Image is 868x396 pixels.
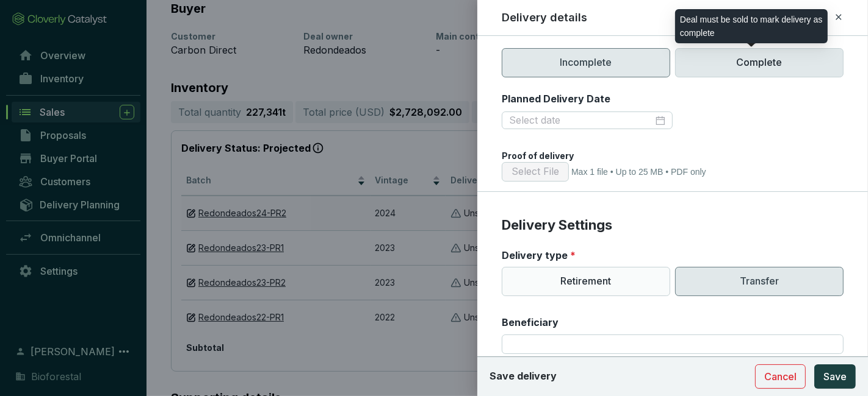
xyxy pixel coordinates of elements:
p: Retirement [502,267,670,296]
label: Proof of delivery [502,150,574,162]
button: Save [814,364,856,389]
span: Save [823,369,847,384]
button: Select File [502,162,569,182]
button: Cancel [755,364,806,389]
label: Delivery type [502,249,576,262]
p: Incomplete [502,48,670,77]
p: Complete [675,48,844,77]
p: Transfer [675,267,844,296]
p: Save delivery [490,370,557,383]
label: Planned Delivery Date [502,92,610,105]
p: Delivery Settings [502,216,844,235]
input: Select date [509,114,653,127]
span: Cancel [764,369,797,384]
div: Deal must be sold to mark delivery as complete [675,9,828,43]
span: Max 1 file • Up to 25 MB • PDF only [571,167,706,177]
label: Beneficiary [502,316,559,329]
h2: Delivery details [502,10,588,26]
